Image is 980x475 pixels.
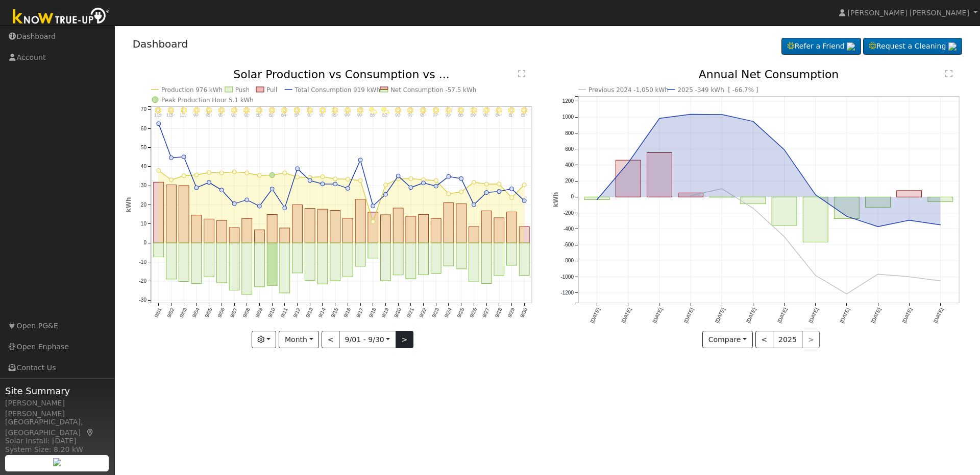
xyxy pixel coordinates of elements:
div: System Size: 8.20 kW [5,444,109,455]
circle: onclick="" [876,225,880,229]
circle: onclick="" [595,198,599,202]
rect: onclick="" [835,197,860,219]
text: [DATE] [589,307,601,324]
text: 0 [571,194,574,200]
rect: onclick="" [741,197,766,204]
text: [DATE] [714,307,726,324]
circle: onclick="" [845,292,849,296]
text: [DATE] [745,307,757,324]
text: 600 [565,146,574,152]
div: Solar Install: [DATE] [5,436,109,446]
circle: onclick="" [845,214,849,218]
img: retrieve [847,42,855,51]
text: [DATE] [777,307,789,324]
circle: onclick="" [720,112,724,117]
text: [DATE] [683,307,695,324]
text: Previous 2024 -1,050 kWh [589,86,669,94]
text: Annual Net Consumption [699,68,839,81]
img: retrieve [948,42,957,51]
circle: onclick="" [689,194,693,198]
text: 1000 [562,114,574,120]
text: -600 [563,242,574,248]
text: -1200 [560,290,574,296]
circle: onclick="" [720,187,724,191]
text: 800 [565,130,574,136]
circle: onclick="" [782,235,787,239]
circle: onclick="" [814,274,818,278]
rect: onclick="" [772,197,797,225]
text: [DATE] [901,307,913,324]
text: -200 [563,210,574,216]
circle: onclick="" [657,117,661,121]
circle: onclick="" [689,112,693,117]
img: retrieve [53,458,61,466]
circle: onclick="" [939,279,943,283]
a: Refer a Friend [781,38,861,55]
text: [DATE] [652,307,664,324]
a: Map [86,428,95,437]
button: 2025 [773,331,803,348]
rect: onclick="" [928,197,953,202]
circle: onclick="" [751,206,755,210]
text: 2025 -349 kWh [ -66.7% ] [678,86,758,94]
text: [DATE] [808,307,820,324]
a: Dashboard [133,38,188,50]
div: [PERSON_NAME] [PERSON_NAME] [5,398,109,419]
circle: onclick="" [876,273,880,277]
span: Site Summary [5,384,109,398]
div: [GEOGRAPHIC_DATA], [GEOGRAPHIC_DATA] [5,417,109,438]
text: 1200 [562,98,574,104]
text: -1000 [560,274,574,280]
span: [PERSON_NAME] [PERSON_NAME] [848,9,969,17]
circle: onclick="" [908,218,912,222]
circle: onclick="" [908,275,912,279]
text: [DATE] [621,307,632,324]
circle: onclick="" [782,148,787,152]
text: 400 [565,162,574,168]
circle: onclick="" [814,193,818,197]
circle: onclick="" [939,223,943,227]
rect: onclick="" [803,197,828,242]
button: Compare [702,331,753,348]
rect: onclick="" [584,197,609,200]
a: Request a Cleaning [863,38,962,55]
text:  [945,70,952,78]
rect: onclick="" [616,160,641,197]
button: < [755,331,773,348]
text: [DATE] [933,307,944,324]
text: kWh [552,192,559,208]
img: Know True-Up [8,6,115,29]
circle: onclick="" [626,161,630,165]
rect: onclick="" [866,197,891,208]
rect: onclick="" [897,191,922,197]
rect: onclick="" [647,153,672,197]
text: 200 [565,178,574,184]
text: [DATE] [839,307,851,324]
text: -800 [563,258,574,264]
rect: onclick="" [678,193,703,197]
text: -400 [563,226,574,232]
circle: onclick="" [751,120,755,124]
text: [DATE] [870,307,882,324]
